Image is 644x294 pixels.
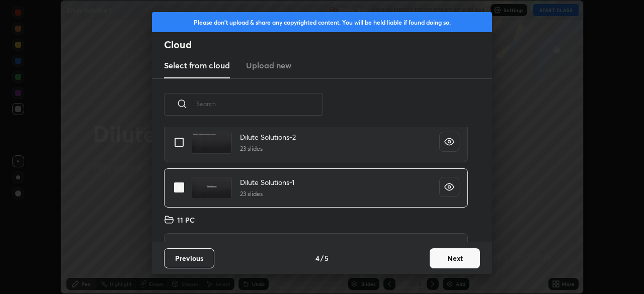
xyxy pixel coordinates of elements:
[152,127,480,242] div: grid
[240,177,294,187] h4: Dilute Solutions-1
[320,253,324,263] h4: /
[192,132,232,154] img: 1759642882WK8J1S.pdf
[196,82,323,125] input: Search
[240,144,296,153] h5: 23 slides
[152,12,492,32] div: Please don't upload & share any copyrighted content. You will be held liable if found doing so.
[325,253,329,263] h4: 5
[164,248,214,268] button: Previous
[240,132,296,142] h4: Dilute Solutions-2
[164,59,230,71] h3: Select from cloud
[240,189,294,199] h5: 23 slides
[164,38,492,51] h2: Cloud
[192,177,232,199] img: 1759642881AJ720T.pdf
[315,253,319,263] h4: 4
[430,248,480,268] button: Next
[177,215,195,225] h4: 11 PC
